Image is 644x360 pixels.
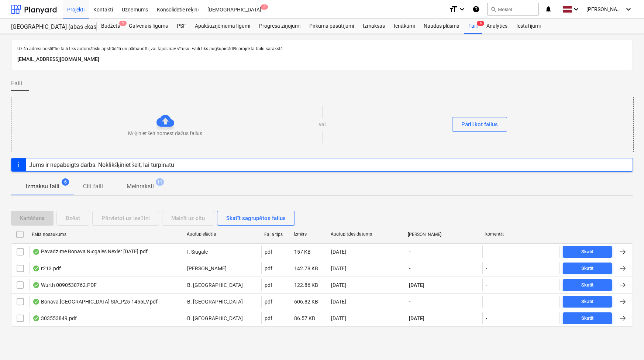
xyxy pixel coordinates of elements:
[187,298,243,305] p: B. [GEOGRAPHIC_DATA]
[563,296,612,308] button: Skatīt
[264,232,288,237] div: Faila tips
[255,19,305,34] a: Progresa ziņojumi
[358,19,389,34] a: Izmaksas
[294,249,311,255] div: 157 KB
[563,279,612,291] button: Skatīt
[487,3,539,16] button: Meklēt
[187,281,243,289] p: B. [GEOGRAPHIC_DATA]
[331,315,346,321] div: [DATE]
[97,19,124,34] div: Budžets
[486,265,487,271] div: -
[331,282,346,288] div: [DATE]
[408,298,411,305] span: -
[261,4,268,10] span: 3
[461,120,498,129] div: Pārlūkot failus
[32,265,40,271] div: OCR pabeigts
[563,246,612,258] button: Skatīt
[217,211,295,226] button: Skatīt sagrupētos failus
[464,19,482,34] a: Faili6
[187,248,208,256] p: I. Siugale
[226,213,286,223] div: Skatīt sagrupētos failus
[187,232,258,237] div: Augšupielādēja
[449,5,458,14] i: format_size
[32,282,97,288] div: Wurth 0090530762.PDF
[172,19,190,34] a: PSF
[32,299,158,305] div: Bonava [GEOGRAPHIC_DATA] SIA_P25-1455LV.pdf
[294,299,318,305] div: 606.82 KB
[486,282,487,288] div: -
[156,178,164,186] span: 11
[512,19,545,34] a: Iestatījumi
[458,5,466,14] i: keyboard_arrow_down
[331,299,346,305] div: [DATE]
[128,130,203,137] p: Mēģiniet šeit nomest dažus failus
[29,161,174,168] div: Jums ir nepabeigts darbs. Noklikšķiniet šeit, lai turpinātu
[563,312,612,324] button: Skatīt
[485,232,557,237] div: komentēt
[408,232,479,237] div: [PERSON_NAME]
[265,282,272,288] div: pdf
[294,315,315,321] div: 86.57 KB
[408,265,411,272] span: -
[265,265,272,271] div: pdf
[62,178,69,186] span: 6
[294,282,318,288] div: 122.86 KB
[265,299,272,305] div: pdf
[190,19,255,34] a: Apakšuzņēmuma līgumi
[305,19,358,34] a: Pirkuma pasūtījumi
[419,19,464,34] a: Naudas plūsma
[32,265,61,271] div: r213.pdf
[482,19,512,34] a: Analytics
[187,265,227,272] p: [PERSON_NAME]
[389,19,419,34] a: Ienākumi
[97,19,124,34] a: Budžets5
[265,315,272,321] div: pdf
[83,182,103,191] p: Citi faili
[11,97,634,152] div: Mēģiniet šeit nomest dažus failusvaiPārlūkot failus
[581,248,594,256] div: Skatīt
[294,265,318,271] div: 142.78 KB
[581,264,594,273] div: Skatīt
[127,182,154,191] p: Melnraksti
[486,315,487,321] div: -
[32,315,40,321] div: OCR pabeigts
[607,325,644,360] iframe: Chat Widget
[563,263,612,274] button: Skatīt
[32,315,77,321] div: 303553849.pdf
[32,232,181,237] div: Faila nosaukums
[486,249,487,255] div: -
[572,5,581,14] i: keyboard_arrow_down
[32,249,40,255] div: OCR pabeigts
[294,232,325,237] div: Izmērs
[32,282,40,288] div: OCR pabeigts
[586,6,623,12] span: [PERSON_NAME]
[11,23,88,31] div: [GEOGRAPHIC_DATA] (abas ēkas - PRJ2002936 un PRJ2002937) 2601965
[26,182,59,191] p: Izmaksu faili
[581,298,594,306] div: Skatīt
[265,249,272,255] div: pdf
[472,5,480,14] i: Zināšanu pamats
[124,19,172,34] a: Galvenais līgums
[486,299,487,305] div: -
[581,314,594,323] div: Skatīt
[408,315,425,322] span: [DATE]
[624,5,633,14] i: keyboard_arrow_down
[32,248,148,255] div: Pavadzīme Bonava Nīcgales Nexler [DATE].pdf
[408,281,425,289] span: [DATE]
[32,299,40,305] div: OCR pabeigts
[581,281,594,289] div: Skatīt
[11,79,22,88] span: Faili
[331,249,346,255] div: [DATE]
[477,21,484,26] span: 6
